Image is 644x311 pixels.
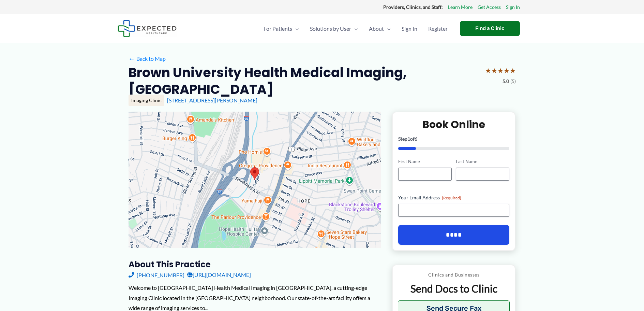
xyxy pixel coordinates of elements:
[506,3,520,12] a: Sign In
[398,137,510,141] p: Step of
[402,17,417,41] span: Sign In
[491,64,497,77] span: ★
[398,118,510,131] h2: Book Online
[304,17,363,41] a: Solutions by UserMenu Toggle
[485,64,491,77] span: ★
[442,195,461,200] span: (Required)
[118,20,177,37] img: Expected Healthcare Logo - side, dark font, small
[398,158,452,165] label: First Name
[503,77,509,86] span: 5.0
[129,64,480,98] h2: Brown University Health Medical Imaging, [GEOGRAPHIC_DATA]
[504,64,510,77] span: ★
[264,17,292,41] span: For Patients
[456,158,509,165] label: Last Name
[510,77,516,86] span: (5)
[129,259,381,270] h3: About this practice
[398,270,510,279] p: Clinics and Businesses
[428,17,448,41] span: Register
[129,55,135,62] span: ←
[448,3,473,12] a: Learn More
[398,194,510,201] label: Your Email Address
[129,95,164,106] div: Imaging Clinic
[129,270,184,280] a: [PHONE_NUMBER]
[384,17,391,41] span: Menu Toggle
[510,64,516,77] span: ★
[292,17,299,41] span: Menu Toggle
[478,3,501,12] a: Get Access
[415,136,417,142] span: 6
[396,17,423,41] a: Sign In
[383,4,443,10] strong: Providers, Clinics, and Staff:
[369,17,384,41] span: About
[129,54,166,64] a: ←Back to Map
[258,17,304,41] a: For PatientsMenu Toggle
[310,17,351,41] span: Solutions by User
[407,136,410,142] span: 1
[460,21,520,36] a: Find a Clinic
[423,17,453,41] a: Register
[167,97,257,103] a: [STREET_ADDRESS][PERSON_NAME]
[258,17,453,41] nav: Primary Site Navigation
[398,282,510,295] p: Send Docs to Clinic
[363,17,396,41] a: AboutMenu Toggle
[497,64,504,77] span: ★
[187,270,251,280] a: [URL][DOMAIN_NAME]
[351,17,358,41] span: Menu Toggle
